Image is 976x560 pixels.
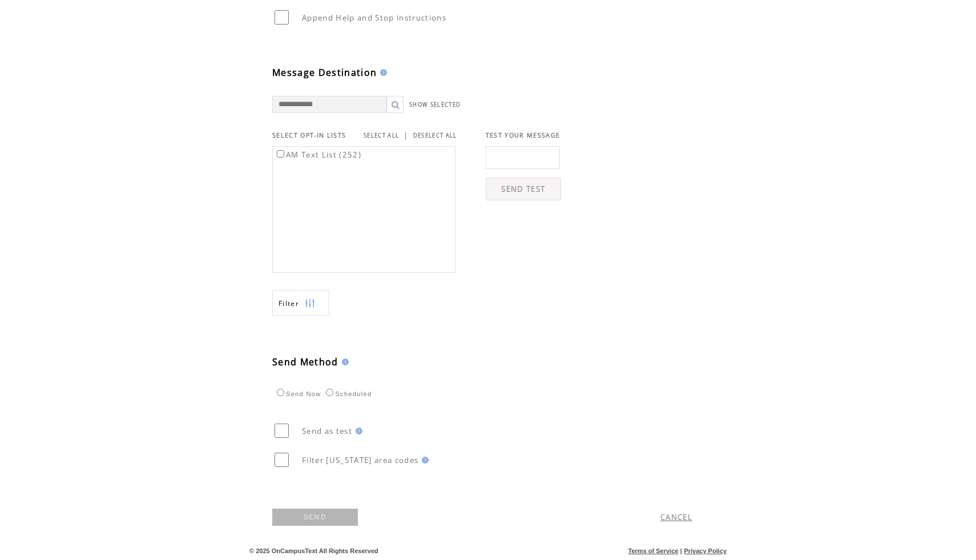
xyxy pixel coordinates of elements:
a: DESELECT ALL [413,132,457,139]
span: SELECT OPT-IN LISTS [272,131,346,139]
input: Scheduled [326,389,333,396]
img: filters.png [305,291,315,316]
a: Terms of Service [628,547,679,554]
a: SELECT ALL [364,132,399,139]
span: Show filters [279,299,299,308]
a: Filter [272,290,329,316]
a: SHOW SELECTED [409,101,461,108]
span: TEST YOUR MESSAGE [486,131,560,139]
span: © 2025 OnCampusText All Rights Reserved [249,547,378,554]
span: | [680,547,682,554]
a: SEND TEST [486,178,561,200]
img: help.gif [418,457,429,464]
a: SEND [272,509,358,526]
span: Send Method [272,356,338,368]
a: Privacy Policy [684,547,727,554]
span: Message Destination [272,66,377,79]
span: Filter [US_STATE] area codes [302,455,418,465]
label: AM Text List (252) [275,150,361,160]
input: AM Text List (252) [277,150,284,158]
a: CANCEL [660,512,692,522]
span: | [404,130,408,140]
img: help.gif [377,69,387,76]
input: Send Now [277,389,284,396]
img: help.gif [352,428,362,434]
label: Send Now [274,390,321,397]
span: Send as test [302,426,352,436]
span: Append Help and Stop instructions [302,13,446,23]
label: Scheduled [323,390,372,397]
img: help.gif [338,358,349,365]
